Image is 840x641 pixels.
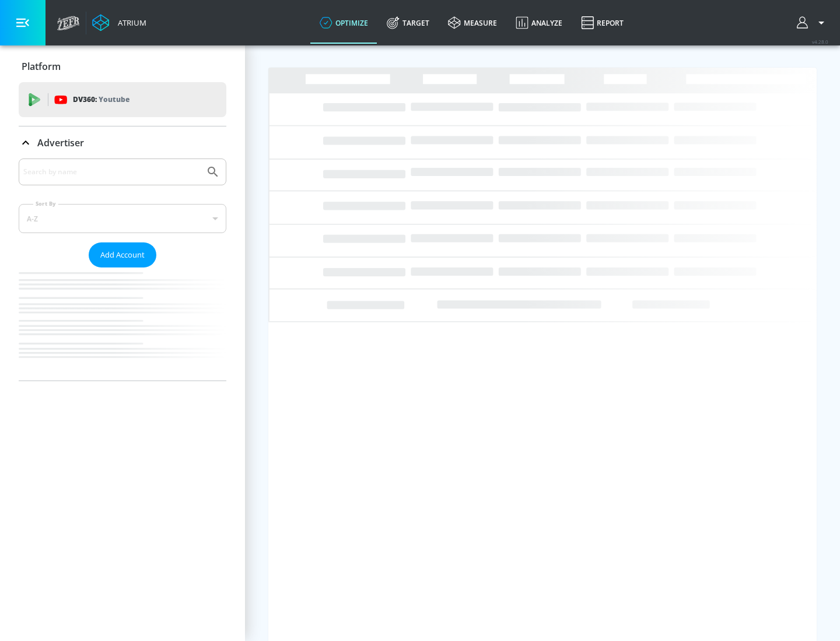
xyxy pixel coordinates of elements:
[19,126,226,159] div: Advertiser
[99,93,129,105] p: Youtube
[92,14,146,31] a: Atrium
[377,2,439,44] a: Target
[19,204,226,233] div: A-Z
[19,50,226,83] div: Platform
[113,17,146,28] div: Atrium
[37,136,84,149] p: Advertiser
[22,60,61,73] p: Platform
[812,38,828,45] span: v 4.28.0
[19,82,226,117] div: DV360: Youtube
[19,159,226,381] div: Advertiser
[73,93,129,106] p: DV360:
[100,248,145,262] span: Add Account
[19,267,226,381] nav: list of Advertiser
[23,164,200,179] input: Search by name
[439,2,506,44] a: measure
[310,2,377,44] a: optimize
[33,200,58,207] label: Sort By
[89,242,156,267] button: Add Account
[572,2,633,44] a: Report
[506,2,572,44] a: Analyze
